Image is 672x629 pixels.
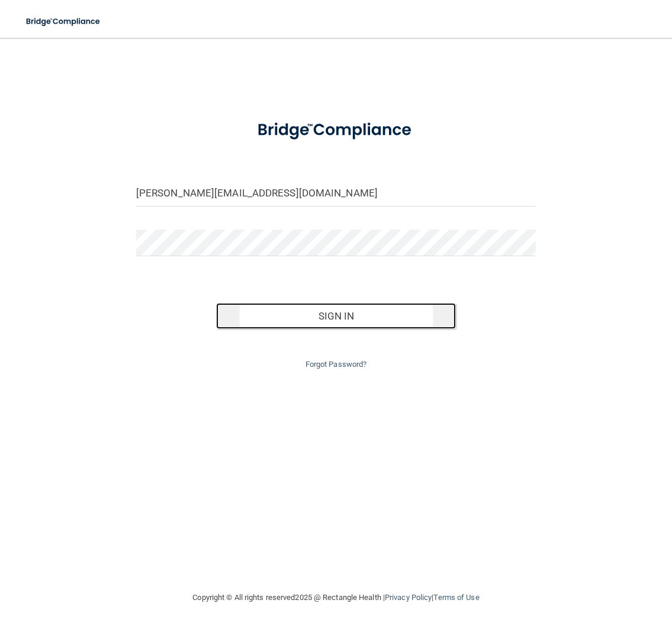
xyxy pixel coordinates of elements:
iframe: Drift Widget Chat Controller [467,545,658,592]
div: Copyright © All rights reserved 2025 @ Rectangle Health | | [120,579,552,617]
button: Sign In [216,303,456,329]
img: bridge_compliance_login_screen.278c3ca4.svg [240,109,432,151]
a: Forgot Password? [306,360,367,369]
a: Privacy Policy [385,593,432,602]
input: Email [136,180,536,207]
img: bridge_compliance_login_screen.278c3ca4.svg [18,9,110,34]
a: Terms of Use [433,593,479,602]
